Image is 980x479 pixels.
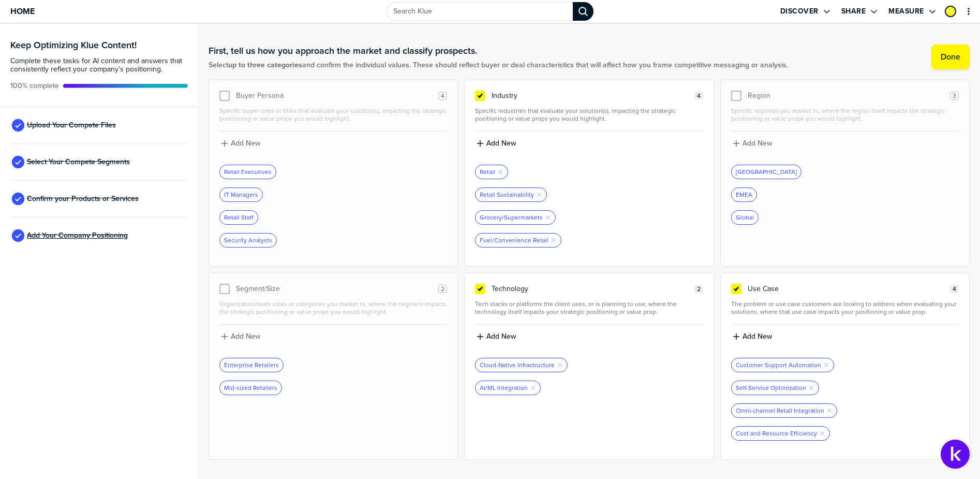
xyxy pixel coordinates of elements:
button: Add New [219,331,447,342]
label: Add New [486,139,516,148]
span: Specific region(s) you market to, where the region itself impacts the strategic positioning or va... [731,107,959,123]
span: Active [10,82,59,90]
label: Done [941,52,960,62]
span: Organization/team sizes or categories you market to, where the segment impacts the strategic posi... [219,300,447,316]
label: Add New [231,332,260,341]
span: Confirm your Products or Services [27,195,139,203]
button: Add New [475,331,703,342]
span: Tech stacks or platforms the client uses, or is planning to use, where the technology itself impa... [475,300,703,316]
button: Add New [731,138,959,149]
button: Remove Tag [819,430,825,437]
span: Select Your Compete Segments [27,158,130,166]
button: Add New [219,138,447,149]
img: 781207ed1481c00c65955b44c3880d9b-sml.png [946,7,955,16]
span: Use Case [748,285,779,293]
span: 4 [697,92,701,100]
h3: Keep Optimizing Klue Content! [10,40,188,50]
button: Add New [731,331,959,342]
span: Buyer Persona [236,92,284,100]
span: 4 [953,285,956,293]
label: Share [841,7,866,16]
span: Technology [492,285,528,293]
span: Industry [492,92,517,100]
button: Remove Tag [551,237,557,243]
button: Remove Tag [545,214,551,221]
h1: First, tell us how you approach the market and classify prospects. [209,45,788,57]
span: 2 [441,285,444,293]
span: Region [748,92,770,100]
span: 4 [441,92,444,100]
div: Search Klue [573,2,593,21]
label: Add New [486,332,516,341]
button: Open Support Center [941,440,970,469]
span: 2 [697,285,701,293]
span: Add Your Company Positioning [27,231,128,240]
label: Add New [231,139,260,148]
label: Add New [743,139,772,148]
button: Remove Tag [557,362,563,368]
input: Search Klue [387,2,573,21]
span: Complete these tasks for AI content and answers that consistently reflect your company’s position... [10,57,188,74]
strong: up to three categories [228,60,302,70]
span: The problem or use case customers are looking to address when evaluating your solutions, where th... [731,300,959,316]
label: Add New [743,332,772,341]
a: Edit Profile [944,5,957,18]
button: Remove Tag [823,362,829,368]
span: Home [10,7,35,16]
button: Remove Tag [497,169,503,175]
button: Done [931,45,970,69]
span: Select and confirm the individual values. These should reflect buyer or deal characteristics that... [209,61,788,69]
button: Remove Tag [808,385,814,391]
span: Specific buyer roles or titles that evaluate your solution(s), impacting the strategic positionin... [219,107,447,123]
span: Specific industries that evaluate your solution(s), impacting the strategic positioning or value ... [475,107,703,123]
span: Segment/Size [236,285,280,293]
span: Upload Your Compete Files [27,121,116,129]
label: Measure [888,7,924,16]
button: Remove Tag [826,408,833,414]
button: Add New [475,138,703,149]
button: Remove Tag [530,385,536,391]
label: Discover [780,7,819,16]
span: 3 [953,92,956,100]
button: Remove Tag [536,192,542,198]
div: Maico Ferreira [945,6,956,17]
